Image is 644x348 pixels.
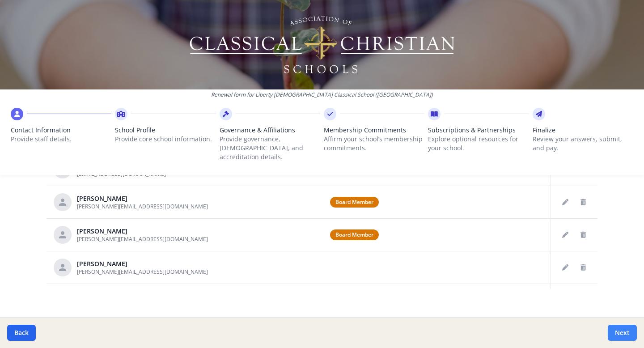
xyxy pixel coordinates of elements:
span: [PERSON_NAME][EMAIL_ADDRESS][DOMAIN_NAME] [77,235,208,243]
button: Edit staff [558,228,572,242]
button: Edit staff [558,260,572,275]
span: Finalize [533,126,633,135]
span: Governance & Affiliations [220,126,320,135]
span: Board Member [330,229,379,240]
span: Membership Commitments [324,126,424,135]
button: Next [608,325,637,341]
p: Review your answers, submit, and pay. [533,135,633,153]
p: Provide governance, [DEMOGRAPHIC_DATA], and accreditation details. [220,135,320,161]
span: School Profile [115,126,216,135]
div: [PERSON_NAME] [77,227,208,236]
button: Back [7,325,36,341]
span: [PERSON_NAME][EMAIL_ADDRESS][DOMAIN_NAME] [77,268,208,276]
button: Delete staff [576,228,590,242]
div: [PERSON_NAME] [77,194,208,203]
img: Logo [188,13,456,76]
div: [PERSON_NAME] [77,259,208,268]
button: Delete staff [576,195,590,209]
span: Contact Information [11,126,111,135]
button: Edit staff [558,195,572,209]
p: Explore optional resources for your school. [428,135,529,153]
p: Provide staff details. [11,135,111,144]
button: Delete staff [576,260,590,275]
p: Affirm your school’s membership commitments. [324,135,424,153]
span: Board Member [330,197,379,208]
span: [PERSON_NAME][EMAIL_ADDRESS][DOMAIN_NAME] [77,203,208,210]
p: Provide core school information. [115,135,216,144]
span: Subscriptions & Partnerships [428,126,529,135]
